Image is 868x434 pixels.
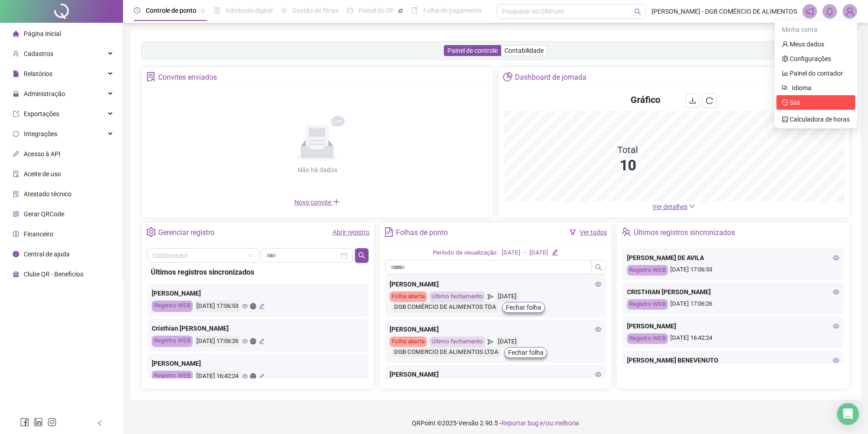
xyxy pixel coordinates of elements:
span: Painel do DP [359,7,394,14]
div: Folha aberta [390,337,427,347]
span: sun [281,7,287,14]
span: Administração [24,90,65,97]
div: DGB COMERCIO DE ALIMENTOS LTDA [392,347,501,357]
span: Reportar bug e/ou melhoria [501,419,579,427]
span: Relatórios [24,70,52,77]
div: Registro WEB [627,333,668,344]
span: Cadastros [24,50,53,57]
span: Ver detalhes [652,203,688,210]
span: Página inicial [24,30,61,37]
span: search [358,252,365,259]
span: solution [13,191,19,197]
span: send [488,291,493,302]
span: download [689,97,696,104]
button: Fechar folha [504,347,547,358]
h4: Gráfico [631,93,660,106]
div: [DATE] 17:06:26 [627,299,839,310]
div: [DATE] [496,291,519,302]
div: [DATE] [496,337,519,347]
span: facebook [20,418,29,427]
a: bar-chart Painel do contador [782,70,843,77]
span: Acesso à API [24,150,61,158]
div: Não há dados [275,165,359,175]
span: Clube QR - Beneficios [24,271,83,278]
div: Cristhian [PERSON_NAME] [152,323,364,333]
span: send [488,337,493,347]
div: [PERSON_NAME] [152,288,364,298]
span: eye [595,371,601,378]
div: Últimos registros sincronizados [634,225,735,240]
span: audit [13,171,19,177]
span: plus [333,198,340,205]
span: file-done [214,7,220,14]
span: down [689,203,695,209]
div: Registro WEB [627,299,668,310]
span: dashboard [347,7,353,14]
span: Aceite de uso [24,170,61,178]
div: DGB COMÉRCIO DE ALIMENTOS TDA [392,302,498,312]
div: Folha aberta [390,291,427,302]
span: team [621,227,631,237]
div: Gerenciar registro [158,225,215,240]
div: Registro WEB [152,336,193,347]
div: - [524,248,526,258]
div: [DATE] [529,248,548,258]
div: Folhas de ponto [396,225,448,240]
span: notification [806,7,814,15]
div: [PERSON_NAME] DE AVILA [627,253,839,263]
div: Último fechamento [429,291,485,302]
div: [PERSON_NAME] [627,321,839,331]
span: solution [146,72,156,82]
div: Open Intercom Messenger [837,403,859,425]
span: Admissão digital [226,7,272,14]
span: Central de ajuda [24,250,70,258]
a: user Meus dados [782,41,824,48]
span: Atestado técnico [24,190,72,198]
div: [DATE] 17:06:53 [627,265,839,276]
span: eye [595,281,601,287]
span: lock [13,91,19,97]
span: clock-circle [134,7,140,14]
div: Registro WEB [627,265,668,276]
span: linkedin [34,418,43,427]
span: Fechar folha [506,302,541,312]
span: gift [13,271,19,277]
span: Gerar QRCode [24,210,64,218]
span: global [250,373,256,379]
div: [PERSON_NAME] [390,279,602,289]
span: Novo convite [294,199,340,206]
span: flag [782,83,788,93]
span: pushpin [398,8,403,14]
div: [DATE] 17:06:26 [195,336,240,347]
div: [PERSON_NAME] [390,324,602,334]
div: CRISTHIAN [PERSON_NAME] [627,287,839,297]
span: file-text [384,227,394,237]
span: Folha de pagamento [423,7,482,14]
span: Controle de ponto [146,7,196,14]
span: pushpin [200,8,205,14]
div: Minha conta [776,22,855,37]
img: 63199 [843,5,857,18]
span: export [13,111,19,117]
span: Sair [790,99,801,106]
span: dollar [13,231,19,237]
span: global [250,338,256,344]
div: [DATE] [502,248,520,258]
span: reload [706,97,713,104]
div: [PERSON_NAME] BENEVENUTO [627,355,839,365]
a: Ver detalhes down [652,203,695,210]
span: Integrações [24,130,57,138]
span: [PERSON_NAME] - DGB COMÉRCIO DE ALIMENTOS [652,6,797,16]
a: setting Configurações [782,55,831,62]
span: search [595,264,602,271]
span: eye [833,255,839,261]
div: Registro WEB [152,301,193,312]
div: Dashboard de jornada [515,70,586,85]
span: eye [833,289,839,295]
span: eye [833,323,839,329]
span: home [13,31,19,37]
span: edit [259,338,265,344]
div: Registro WEB [152,371,193,382]
div: Convites enviados [158,70,217,85]
div: Últimos registros sincronizados [151,266,365,278]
